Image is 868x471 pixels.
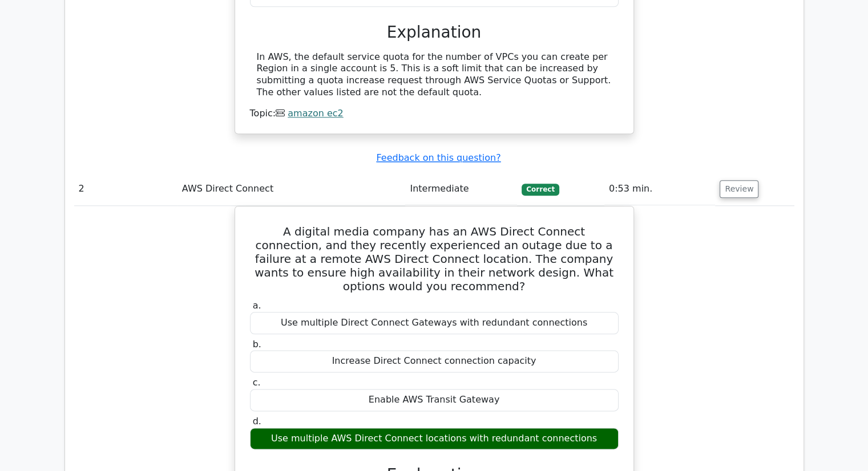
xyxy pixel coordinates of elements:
div: Use multiple AWS Direct Connect locations with redundant connections [250,428,619,450]
span: c. [253,377,261,388]
a: amazon ec2 [288,108,343,119]
td: Intermediate [405,173,517,205]
button: Review [720,180,758,198]
td: 0:53 min. [604,173,716,205]
div: In AWS, the default service quota for the number of VPCs you can create per Region in a single ac... [257,51,612,99]
span: b. [253,339,261,350]
h5: A digital media company has an AWS Direct Connect connection, and they recently experienced an ou... [249,225,620,293]
div: Enable AWS Transit Gateway [250,389,619,411]
div: Use multiple Direct Connect Gateways with redundant connections [250,312,619,334]
td: 2 [74,173,177,205]
div: Topic: [250,108,619,120]
span: Correct [522,184,559,195]
div: Increase Direct Connect connection capacity [250,350,619,372]
span: d. [253,416,261,427]
td: AWS Direct Connect [177,173,406,205]
span: a. [253,300,261,311]
h3: Explanation [257,23,612,42]
a: Feedback on this question? [376,152,500,163]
